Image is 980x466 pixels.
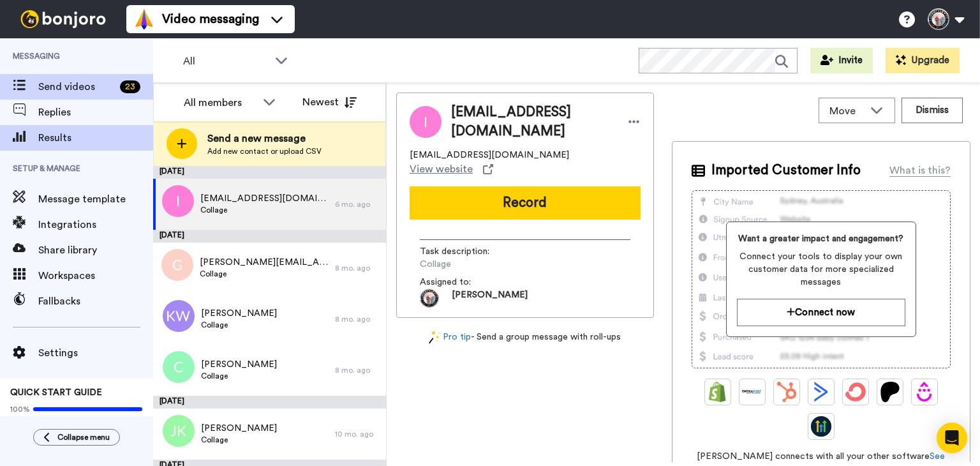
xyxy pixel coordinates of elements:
[34,74,45,84] img: tab_domain_overview_orange.svg
[48,75,114,84] div: Domain Overview
[914,382,935,402] img: Drip
[829,103,864,119] span: Move
[120,80,140,93] div: 23
[889,163,951,178] div: What is this?
[38,130,153,146] span: Results
[200,256,329,269] span: [PERSON_NAME][EMAIL_ADDRESS][DOMAIN_NAME]
[335,314,380,324] div: 8 mo. ago
[162,10,259,28] span: Video messaging
[845,382,866,402] img: ConvertKit
[153,166,386,179] div: [DATE]
[420,245,509,258] span: Task description :
[38,243,153,258] span: Share library
[15,10,111,28] img: bj-logo-header-white.svg
[201,371,277,381] span: Collage
[200,192,329,205] span: [EMAIL_ADDRESS][DOMAIN_NAME]
[420,289,439,308] img: deab2e67-d08b-4c0b-8b6a-88d74697f7c7-1727543128.jpg
[10,388,102,397] span: QUICK START GUIDE
[742,382,762,402] img: Ontraport
[429,331,440,344] img: magic-wand.svg
[57,432,110,442] span: Collapse menu
[811,416,831,437] img: GoHighLevel
[410,162,493,177] a: View website
[420,258,541,271] span: Collage
[201,422,277,435] span: [PERSON_NAME]
[410,106,442,138] img: Image of Info@shoestboot.ca
[937,423,967,453] div: Open Intercom Messenger
[880,382,900,402] img: Patreon
[153,230,386,243] div: [DATE]
[200,205,329,215] span: Collage
[38,217,153,232] span: Integrations
[410,149,569,162] span: [EMAIL_ADDRESS][DOMAIN_NAME]
[711,161,861,180] span: Imported Customer Info
[810,48,873,73] button: Invite
[737,250,905,289] span: Connect your tools to display your own customer data for more specialized messages
[776,382,797,402] img: Hubspot
[737,232,905,245] span: Want a greater impact and engagement?
[410,162,473,177] span: View website
[429,331,471,344] a: Pro tip
[396,331,654,344] div: - Send a group message with roll-ups
[201,358,277,371] span: [PERSON_NAME]
[452,289,528,308] span: [PERSON_NAME]
[127,74,137,84] img: tab_keywords_by_traffic_grey.svg
[183,54,269,69] span: All
[410,186,641,220] button: Record
[38,268,153,283] span: Workspaces
[335,199,380,209] div: 6 mo. ago
[134,9,154,29] img: vm-color.svg
[708,382,728,402] img: Shopify
[38,105,153,120] span: Replies
[207,131,322,146] span: Send a new message
[451,103,614,141] span: [EMAIL_ADDRESS][DOMAIN_NAME]
[10,404,30,414] span: 100%
[163,351,195,383] img: c.png
[38,345,153,361] span: Settings
[38,192,153,207] span: Message template
[335,365,380,375] div: 8 mo. ago
[33,429,120,446] button: Collapse menu
[38,294,153,309] span: Fallbacks
[811,382,831,402] img: ActiveCampaign
[200,269,329,279] span: Collage
[737,299,905,326] button: Connect now
[153,396,386,409] div: [DATE]
[902,98,963,123] button: Dismiss
[38,79,115,94] span: Send videos
[207,146,322,156] span: Add new contact or upload CSV
[161,249,193,281] img: g.png
[33,33,140,43] div: Domain: [DOMAIN_NAME]
[20,33,31,43] img: website_grey.svg
[335,429,380,439] div: 10 mo. ago
[184,95,256,110] div: All members
[293,89,366,115] button: Newest
[886,48,960,73] button: Upgrade
[20,20,31,31] img: logo_orange.svg
[335,263,380,273] div: 8 mo. ago
[163,415,195,447] img: jk.png
[201,435,277,445] span: Collage
[420,276,509,289] span: Assigned to:
[162,185,194,217] img: i.png
[201,320,277,330] span: Collage
[36,20,63,31] div: v 4.0.25
[141,75,215,84] div: Keywords by Traffic
[201,307,277,320] span: [PERSON_NAME]
[163,300,195,332] img: kw.png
